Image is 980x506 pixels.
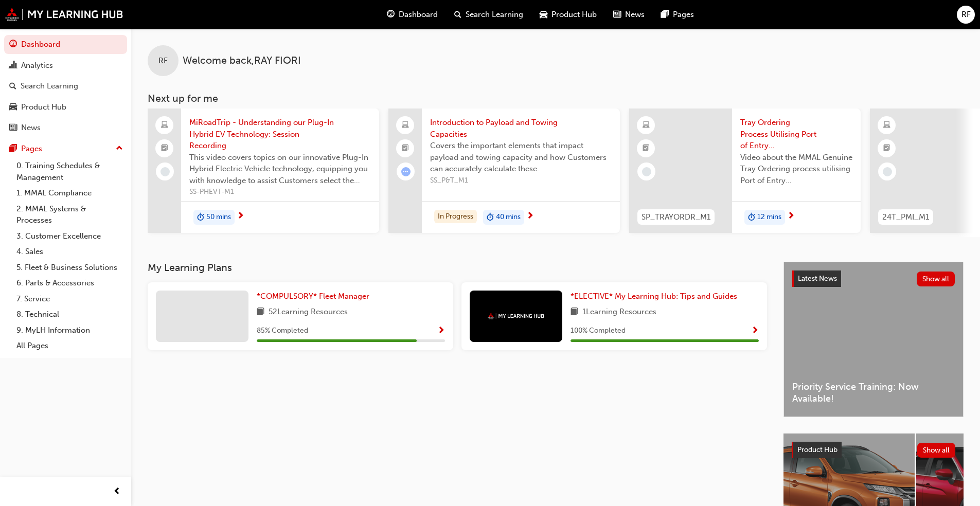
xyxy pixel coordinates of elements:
span: *COMPULSORY* Fleet Manager [257,292,369,301]
span: Covers the important elements that impact payload and towing capacity and how Customers can accur... [430,140,612,175]
span: Welcome back , RAY FIORI [183,55,301,67]
span: Product Hub [797,445,838,454]
span: 85 % Completed [257,325,308,337]
span: Product Hub [551,9,597,21]
div: In Progress [434,210,477,224]
span: news-icon [9,123,17,133]
a: Dashboard [4,35,127,54]
a: *ELECTIVE* My Learning Hub: Tips and Guides [571,291,741,302]
span: Show Progress [437,327,445,336]
h3: My Learning Plans [148,262,767,274]
span: RF [158,55,168,67]
span: Priority Service Training: Now Available! [792,381,955,404]
span: duration-icon [487,211,494,224]
div: Analytics [21,60,53,71]
a: 9. MyLH Information [12,322,127,338]
span: 40 mins [496,211,521,223]
a: car-iconProduct Hub [531,4,605,25]
span: news-icon [613,8,621,21]
span: duration-icon [197,211,204,224]
span: SS_P&T_M1 [430,175,612,187]
span: search-icon [9,82,16,91]
span: 100 % Completed [571,325,626,337]
button: DashboardAnalyticsSearch LearningProduct HubNews [4,33,127,139]
button: Show Progress [437,324,445,337]
span: learningRecordVerb_NONE-icon [883,167,892,176]
span: car-icon [9,103,17,112]
a: 1. MMAL Compliance [12,185,127,201]
h3: Next up for me [131,93,980,104]
a: search-iconSearch Learning [446,4,531,25]
a: Latest NewsShow allPriority Service Training: Now Available! [783,262,964,417]
div: Pages [21,143,42,155]
a: 3. Customer Excellence [12,228,127,244]
span: learningRecordVerb_NONE-icon [642,167,651,176]
span: News [625,9,645,21]
a: pages-iconPages [653,4,702,25]
span: guage-icon [9,40,17,49]
span: up-icon [116,142,123,155]
a: guage-iconDashboard [379,4,446,25]
a: News [4,118,127,137]
button: Show all [917,272,955,286]
span: next-icon [787,212,795,221]
div: Search Learning [21,80,78,92]
a: Introduction to Payload and Towing CapacitiesCovers the important elements that impact payload an... [388,109,620,233]
span: learningResourceType_ELEARNING-icon [883,119,890,132]
span: 50 mins [206,211,231,223]
span: booktick-icon [883,142,890,155]
span: Dashboard [399,9,438,21]
span: 1 Learning Resources [582,306,656,319]
span: MiRoadTrip - Understanding our Plug-In Hybrid EV Technology: Session Recording [189,117,371,152]
span: chart-icon [9,61,17,70]
span: 24T_PMI_M1 [882,211,929,223]
span: prev-icon [113,485,121,498]
span: guage-icon [387,8,395,21]
a: SP_TRAYORDR_M1Tray Ordering Process Utilising Port of Entry ([PERSON_NAME]) - VideoVideo about th... [629,109,861,233]
span: laptop-icon [402,119,409,132]
a: Analytics [4,56,127,75]
span: 12 mins [757,211,781,223]
span: pages-icon [661,8,669,21]
span: book-icon [571,306,578,319]
a: Product HubShow all [792,442,955,458]
a: 0. Training Schedules & Management [12,158,127,185]
span: pages-icon [9,144,17,154]
a: 7. Service [12,291,127,307]
span: learningRecordVerb_NONE-icon [161,167,170,176]
a: *COMPULSORY* Fleet Manager [257,291,373,302]
span: Introduction to Payload and Towing Capacities [430,117,612,140]
span: learningRecordVerb_ATTEMPT-icon [401,167,411,176]
span: Latest News [798,274,837,283]
a: 2. MMAL Systems & Processes [12,201,127,228]
span: booktick-icon [643,142,650,155]
span: book-icon [257,306,264,319]
span: Search Learning [466,9,523,21]
span: booktick-icon [161,142,168,155]
span: Show Progress [751,327,759,336]
img: mmal [488,313,544,319]
span: next-icon [526,212,534,221]
a: All Pages [12,338,127,354]
span: search-icon [454,8,461,21]
span: next-icon [237,212,244,221]
button: Pages [4,139,127,158]
span: Video about the MMAL Genuine Tray Ordering process utilising Port of Entry ([PERSON_NAME]) locati... [740,152,852,187]
span: car-icon [540,8,547,21]
span: laptop-icon [161,119,168,132]
span: Tray Ordering Process Utilising Port of Entry ([PERSON_NAME]) - Video [740,117,852,152]
span: duration-icon [748,211,755,224]
a: news-iconNews [605,4,653,25]
button: Show all [917,443,956,458]
span: Pages [673,9,694,21]
a: MiRoadTrip - Understanding our Plug-In Hybrid EV Technology: Session RecordingThis video covers t... [148,109,379,233]
a: Latest NewsShow all [792,270,955,287]
a: 8. Technical [12,306,127,322]
span: booktick-icon [402,142,409,155]
span: *ELECTIVE* My Learning Hub: Tips and Guides [571,292,737,301]
span: learningResourceType_ELEARNING-icon [643,119,650,132]
a: mmal [5,8,123,21]
span: This video covers topics on our innovative Plug-In Hybrid Electric Vehicle technology, equipping ... [189,152,371,187]
div: Product Hub [21,101,66,113]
